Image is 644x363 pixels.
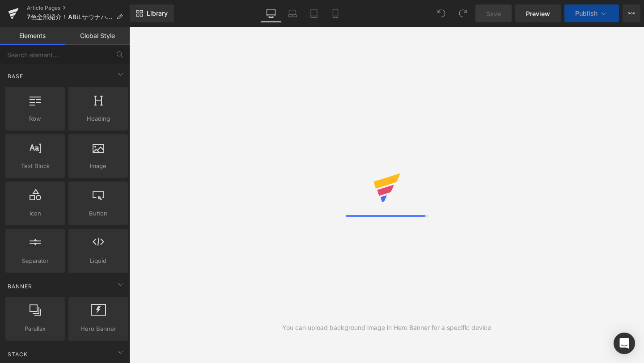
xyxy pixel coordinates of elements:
[515,4,561,22] a: Preview
[27,13,113,21] span: 7色全部紹介！ABiLサウナハットで選ぶ“推し色診断”
[564,4,619,22] button: Publish
[130,4,174,22] a: New Library
[260,4,282,22] a: Desktop
[8,256,62,266] span: Separator
[7,72,24,80] span: Base
[71,161,125,171] span: Image
[303,4,325,22] a: Tablet
[282,4,303,22] a: Laptop
[27,4,130,12] a: Article Pages
[282,323,491,333] div: You can upload background image in Hero Banner for a specific device
[432,4,450,22] button: Undo
[8,209,62,218] span: Icon
[526,9,550,18] span: Preview
[65,27,130,45] a: Global Style
[8,161,62,171] span: Text Block
[7,350,29,359] span: Stack
[71,209,125,218] span: Button
[8,324,62,333] span: Parallax
[454,4,472,22] button: Redo
[614,333,635,354] div: Open Intercom Messenger
[325,4,346,22] a: Mobile
[71,256,125,266] span: Liquid
[8,114,62,123] span: Row
[575,10,597,17] span: Publish
[623,4,640,22] button: More
[71,114,125,123] span: Heading
[147,9,168,17] span: Library
[71,324,125,333] span: Hero Banner
[486,9,501,18] span: Save
[7,282,33,291] span: Banner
